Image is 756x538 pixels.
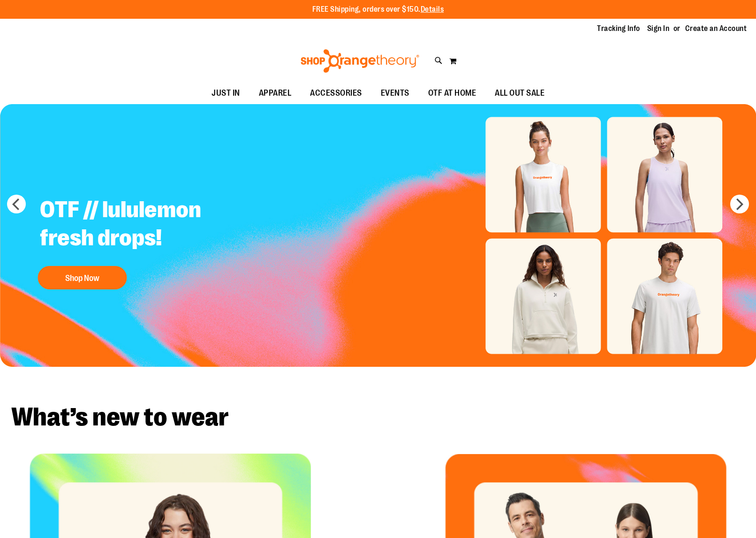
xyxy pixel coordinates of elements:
[428,83,476,104] span: OTF AT HOME
[38,266,127,289] button: Shop Now
[33,189,266,294] a: OTF // lululemon fresh drops! Shop Now
[597,23,640,34] a: Tracking Info
[730,195,749,213] button: next
[312,4,444,15] p: FREE Shipping, orders over $150.
[259,83,292,104] span: APPAREL
[495,83,544,104] span: ALL OUT SALE
[212,83,240,104] span: JUST IN
[11,404,745,430] h2: What’s new to wear
[647,23,670,34] a: Sign In
[421,5,444,14] a: Details
[299,49,421,73] img: Shop Orangetheory
[33,189,266,261] h2: OTF // lululemon fresh drops!
[381,83,409,104] span: EVENTS
[685,23,747,34] a: Create an Account
[7,195,26,213] button: prev
[310,83,362,104] span: ACCESSORIES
